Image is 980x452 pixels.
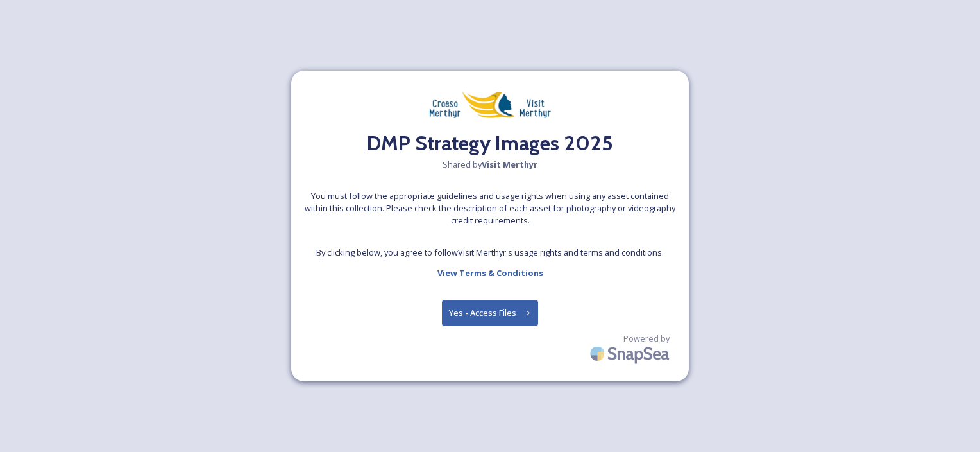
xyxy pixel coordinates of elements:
span: You must follow the appropriate guidelines and usage rights when using any asset contained within... [304,190,676,227]
h2: DMP Strategy Images 2025 [367,128,613,159]
span: Shared by [443,159,537,171]
span: Powered by [623,333,670,345]
a: View Terms & Conditions [437,265,543,281]
img: SnapSea Logo [586,338,676,369]
span: By clicking below, you agree to follow Visit Merthyr 's usage rights and terms and conditions. [316,247,664,259]
strong: Visit Merthyr [482,159,537,170]
strong: View Terms & Conditions [437,267,543,279]
img: Screenshot%202024-02-26%20at%2009.31.37.png [426,83,554,128]
button: Yes - Access Files [442,300,538,326]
